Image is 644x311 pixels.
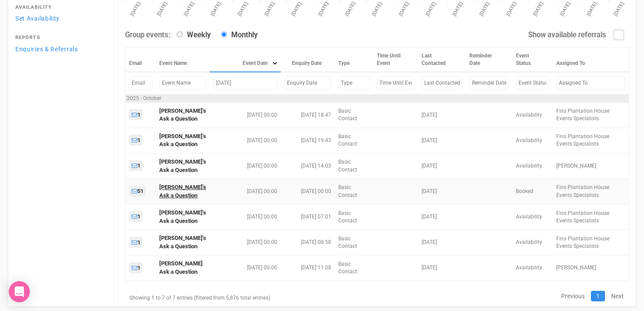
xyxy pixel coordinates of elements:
strong: Group events: [125,30,171,39]
tspan: [DATE] [290,1,303,17]
input: Filter by Event Name [159,77,206,89]
a: 1 [129,211,143,222]
a: Enquiries & Referrals [13,43,109,55]
tspan: [DATE] [236,1,249,17]
tspan: [DATE] [183,1,195,17]
td: Fins Plantation House Events Specialists [553,102,629,128]
tspan: [DATE] [478,1,490,17]
tspan: [DATE] [344,1,356,17]
tspan: [DATE] [559,1,571,17]
td: [DATE] 08:58 [281,230,335,255]
td: [DATE] [418,179,466,204]
tspan: [DATE] [156,1,168,17]
td: [DATE] [418,204,466,230]
strong: Show available referrals [528,30,606,39]
a: 51 [129,186,146,197]
td: Basic Contact [335,255,373,281]
a: [PERSON_NAME]'s Ask a Question [159,107,206,122]
td: Basic Contact [335,128,373,153]
tspan: [DATE] [451,1,464,17]
a: 1 [129,160,143,171]
td: Basic Contact [335,102,373,128]
td: Fins Plantation House Events Specialists [553,230,629,255]
input: Filter by Event Date [213,77,277,89]
a: [PERSON_NAME]'s Ask a Question [159,184,206,199]
a: [PERSON_NAME]'s Ask a Question [159,209,206,224]
th: Last Contacted [418,48,466,72]
input: Filter by Type [338,77,370,89]
th: Email [125,48,156,72]
a: Previous [556,291,590,301]
tspan: [DATE] [532,1,544,17]
tspan: [DATE] [397,1,410,17]
tspan: [DATE] [612,1,625,17]
td: [DATE] 00:00 [210,204,281,230]
th: Enquiry Date [281,48,335,72]
td: Fins Plantation House Events Specialists [553,179,629,204]
td: Basic Contact [335,204,373,230]
td: [DATE] [418,153,466,179]
td: Availability [512,128,553,153]
tspan: [DATE] [263,1,275,17]
a: [PERSON_NAME]'s Ask a Question [159,235,206,250]
a: Next [606,291,629,301]
a: Set Availability [13,12,109,24]
tspan: [DATE] [210,1,222,17]
td: [DATE] 19:43 [281,128,335,153]
td: Basic Contact [335,153,373,179]
td: Fins Plantation House Events Specialists [553,128,629,153]
td: [DATE] 18:47 [281,102,335,128]
td: [DATE] [418,128,466,153]
td: [PERSON_NAME] [553,255,629,281]
label: Monthly [217,30,258,40]
a: [PERSON_NAME]'s Ask a Question [159,158,206,173]
td: Basic Contact [335,179,373,204]
tspan: [DATE] [371,1,383,17]
h4: Reports [15,35,107,40]
label: Weekly [172,30,211,40]
td: [DATE] 14:03 [281,153,335,179]
th: Type [335,48,373,72]
input: Filter by Email [129,77,152,89]
td: [DATE] 00:00 [210,153,281,179]
th: Time Until Event [373,48,418,72]
input: Filter by Assigned To [556,77,625,89]
a: 1 [591,291,605,301]
td: [DATE] 00:00 [210,179,281,204]
td: Availability [512,255,553,281]
a: [PERSON_NAME]'s Ask a Question [159,133,206,148]
td: [DATE] [418,102,466,128]
td: [PERSON_NAME] [553,153,629,179]
td: Availability [512,153,553,179]
td: [DATE] 07:01 [281,204,335,230]
div: Showing 1 to 7 of 7 entries (filtered from 5,876 total entries) [125,290,284,306]
td: [DATE] [418,230,466,255]
td: 2025 - October [125,94,629,102]
td: [DATE] 00:00 [210,128,281,153]
h4: Availability [15,5,107,10]
a: 1 [129,135,143,146]
td: Basic Contact [335,230,373,255]
th: Event Name [156,48,210,72]
input: Monthly [221,32,227,37]
th: Event Date [210,48,281,72]
a: 1 [129,109,143,120]
tspan: [DATE] [317,1,329,17]
th: Assigned To [553,48,629,72]
td: Availability [512,230,553,255]
td: Booked [512,179,553,204]
input: Filter by Enquiry Date [284,77,331,89]
td: Availability [512,102,553,128]
input: Filter by Reminder Date [469,77,509,89]
td: [DATE] 00:00 [210,230,281,255]
td: [DATE] 11:08 [281,255,335,281]
th: Event Status [512,48,553,72]
input: Weekly [177,32,182,37]
div: Open Intercom Messenger [9,281,30,302]
tspan: [DATE] [505,1,517,17]
input: Filter by Event Status [516,77,549,89]
input: Filter by Last Contacted [422,77,462,89]
td: [DATE] 00:00 [281,179,335,204]
tspan: [DATE] [586,1,598,17]
a: 1 [129,262,143,273]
